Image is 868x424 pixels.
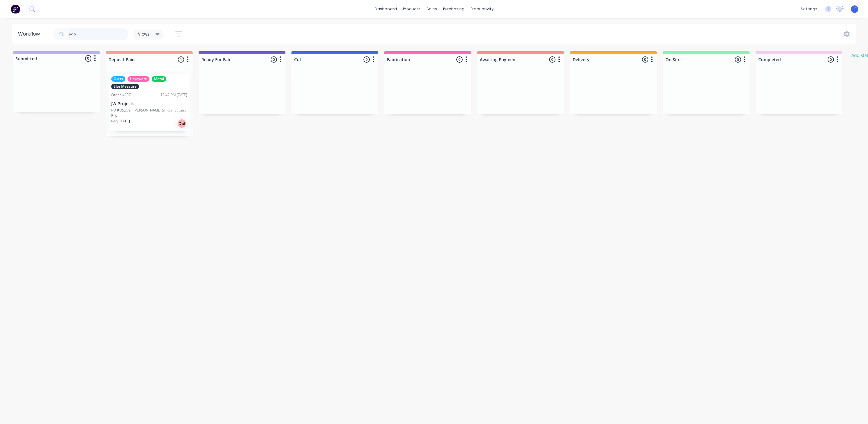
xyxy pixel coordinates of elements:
[127,76,149,82] div: Hardware
[372,5,400,14] a: dashboard
[18,30,43,38] div: Workflow
[160,92,187,98] div: 12:42 PM [DATE]
[11,5,20,14] img: Factory
[152,76,166,82] div: Metal
[111,118,130,124] p: Req. [DATE]
[440,5,467,14] div: purchasing
[111,76,125,82] div: Glass
[111,101,187,106] p: JW Projects
[467,5,497,14] div: productivity
[423,5,440,14] div: sales
[111,92,131,98] div: Order #207
[69,28,128,40] input: Search for orders...
[852,6,857,12] span: LC
[138,31,149,37] span: Views
[798,5,820,14] div: settings
[109,74,190,131] div: GlassHardwareMetalSite MeasureOrder #20712:42 PM [DATE]JW ProjectsPO #Q5259 - [PERSON_NAME] St Ru...
[111,84,139,89] div: Site Measure
[400,5,423,14] div: products
[111,108,187,118] p: PO #Q5259 - [PERSON_NAME] St Rushcutters Bay
[177,119,187,128] div: Del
